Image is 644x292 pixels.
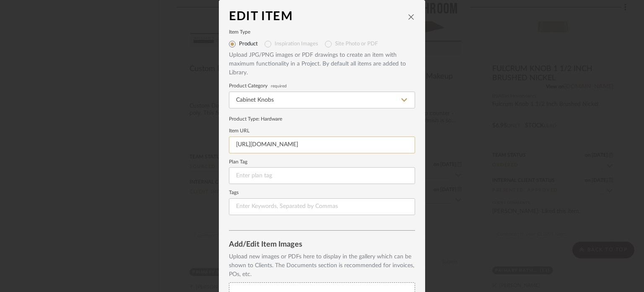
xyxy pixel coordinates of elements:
[229,10,408,24] div: Edit Item
[258,116,282,121] span: : Hardware
[229,253,415,279] div: Upload new images or PDFs here to display in the gallery which can be shown to Clients. The Docum...
[229,30,415,34] label: Item Type
[229,241,415,249] div: Add/Edit Item Images
[229,115,415,123] div: Product Type
[229,191,415,195] label: Tags
[229,137,415,153] input: Enter URL
[229,167,415,184] input: Enter plan tag
[271,84,287,88] span: required
[229,92,415,108] input: Type a category to search and select
[229,198,415,215] input: Enter Keywords, Separated by Commas
[229,51,415,77] div: Upload JPG/PNG images or PDF drawings to create an item with maximum functionality in a Project. ...
[229,84,415,88] label: Product Category
[239,41,258,47] label: Product
[229,37,415,51] mat-radio-group: Select item type
[408,13,415,21] button: close
[229,160,415,164] label: Plan Tag
[229,129,415,133] label: Item URL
